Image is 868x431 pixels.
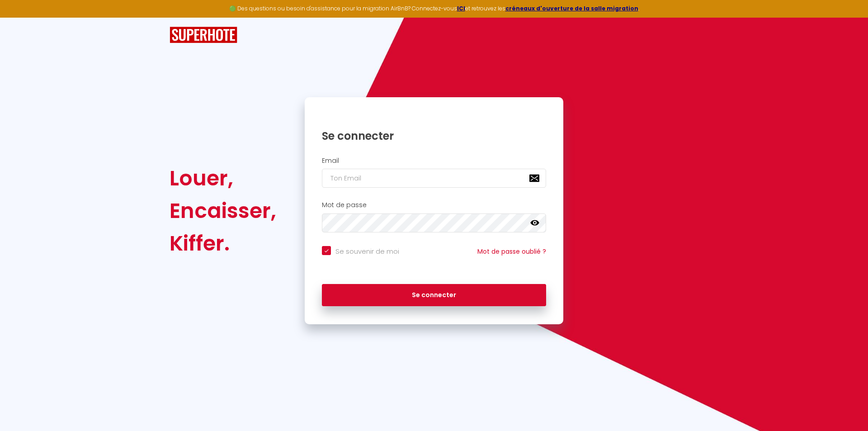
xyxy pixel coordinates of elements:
a: Mot de passe oublié ? [477,247,546,256]
button: Se connecter [322,284,546,307]
a: ICI [457,5,465,12]
a: créneaux d'ouverture de la salle migration [505,5,638,12]
h2: Mot de passe [322,201,546,209]
button: Ouvrir le widget de chat LiveChat [7,4,34,31]
div: Kiffer. [170,227,276,260]
h1: Se connecter [322,129,546,143]
input: Ton Email [322,169,546,188]
h2: Email [322,157,546,165]
img: SuperHote logo [170,27,237,43]
div: Louer, [170,162,276,194]
div: Encaisser, [170,194,276,227]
